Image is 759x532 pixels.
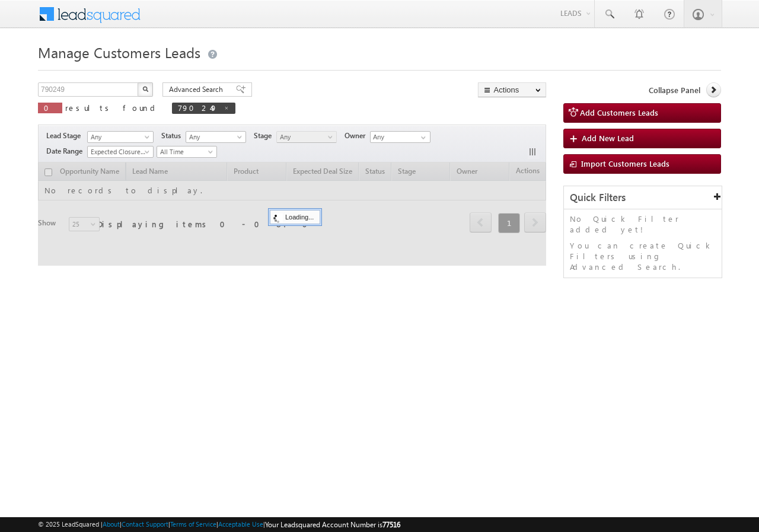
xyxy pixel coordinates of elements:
[478,82,546,97] button: Actions
[157,146,217,158] a: All Time
[88,132,149,142] span: Any
[254,130,276,141] span: Stage
[564,186,722,209] div: Quick Filters
[87,131,154,143] a: Any
[38,43,200,62] span: Manage Customers Leads
[170,520,216,528] a: Terms of Service
[580,107,658,117] span: Add Customers Leads
[65,103,160,113] span: results found
[122,520,168,528] a: Contact Support
[178,103,218,113] span: 790249
[38,519,400,530] span: © 2025 LeadSquared | | | | |
[161,130,186,141] span: Status
[277,132,333,142] span: Any
[345,130,370,141] span: Owner
[276,131,337,143] a: Any
[87,146,154,158] a: Expected Closure Date
[46,130,85,141] span: Lead Stage
[370,131,430,143] input: Type to Search
[142,86,148,92] img: Search
[186,132,243,142] span: Any
[46,146,87,157] span: Date Range
[570,214,716,235] p: No Quick Filter added yet!
[218,520,263,528] a: Acceptable Use
[382,520,400,529] span: 77516
[265,520,400,529] span: Your Leadsquared Account Number is
[582,133,634,143] span: Add New Lead
[103,520,120,528] a: About
[169,84,227,95] span: Advanced Search
[649,85,700,95] span: Collapse Panel
[581,158,669,168] span: Import Customers Leads
[157,146,213,157] span: All Time
[270,210,320,224] div: Loading...
[44,103,56,113] span: 0
[414,132,429,144] a: Show All Items
[186,131,246,143] a: Any
[88,146,149,157] span: Expected Closure Date
[570,240,716,272] p: You can create Quick Filters using Advanced Search.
